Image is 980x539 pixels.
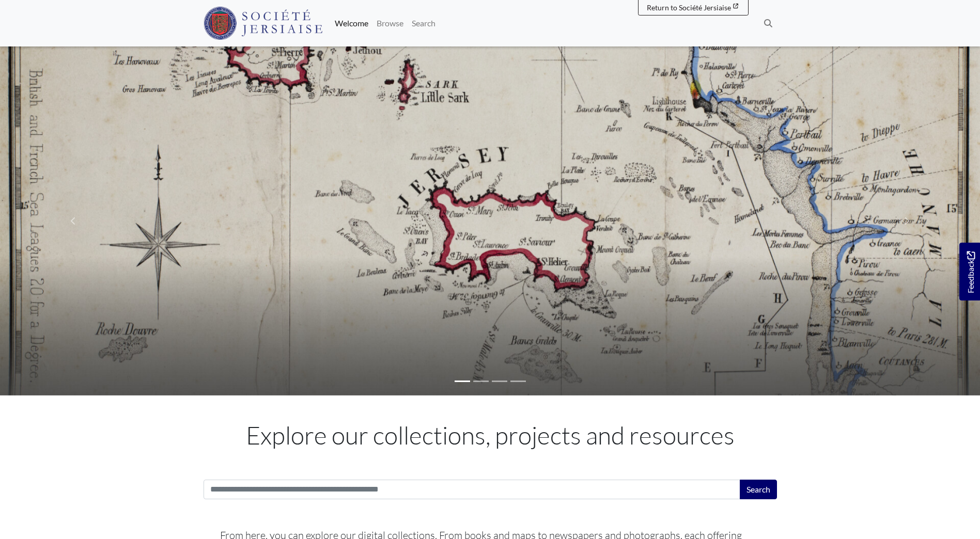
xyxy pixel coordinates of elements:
[204,480,740,499] input: Search this collection...
[647,3,731,12] span: Return to Société Jersiaise
[833,46,980,395] a: Move to next slideshow image
[331,13,372,34] a: Welcome
[204,7,323,40] img: Société Jersiaise
[740,480,777,499] button: Search
[408,13,440,34] a: Search
[204,420,777,450] h1: Explore our collections, projects and resources
[372,13,408,34] a: Browse
[204,4,323,42] a: Société Jersiaise logo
